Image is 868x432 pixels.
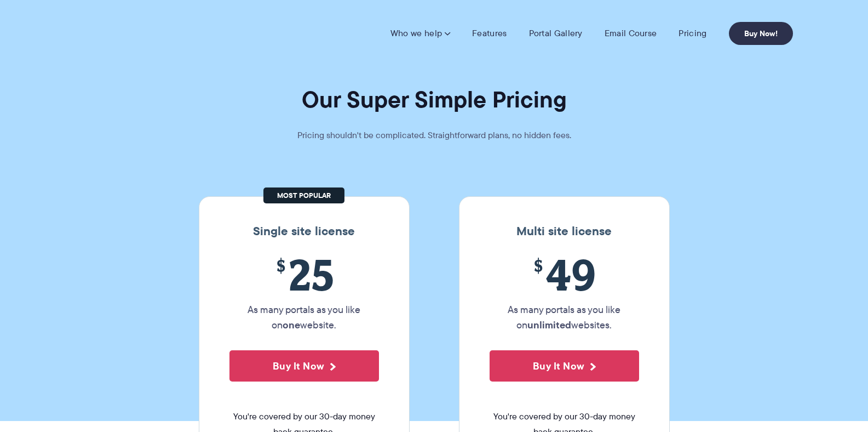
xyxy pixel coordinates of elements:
button: Buy It Now [229,350,379,382]
a: Pricing [679,28,706,39]
a: Portal Gallery [529,28,583,39]
p: Pricing shouldn't be complicated. Straightforward plans, no hidden fees. [270,128,599,143]
a: Email Course [605,28,657,39]
a: Buy Now! [729,22,793,45]
a: Who we help [390,28,450,39]
p: As many portals as you like on website. [229,302,379,333]
span: 49 [490,249,639,299]
a: Features [472,28,507,39]
h3: Multi site license [470,224,658,238]
span: 25 [229,249,379,299]
h3: Single site license [210,224,398,238]
strong: one [283,317,300,332]
button: Buy It Now [490,350,639,382]
p: As many portals as you like on websites. [490,302,639,333]
strong: unlimited [527,317,571,332]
